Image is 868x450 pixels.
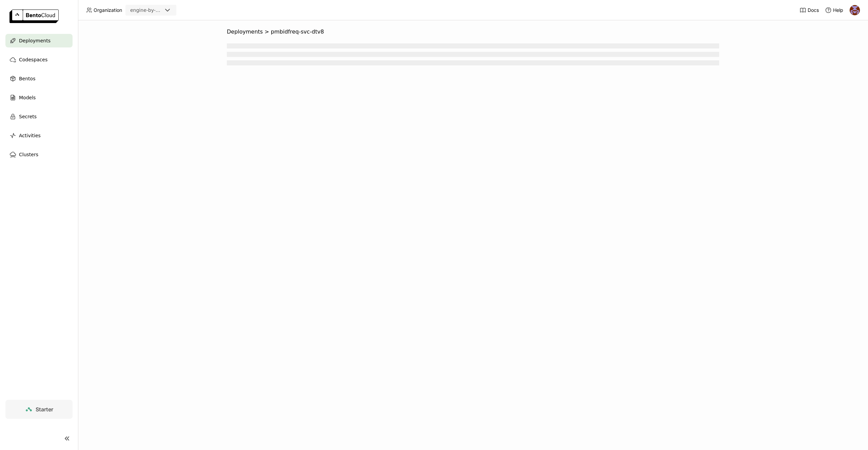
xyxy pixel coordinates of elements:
[5,148,73,161] a: Clusters
[5,91,73,104] a: Models
[800,7,819,14] a: Docs
[271,28,324,35] span: pmbidfreq-svc-dtv8
[5,34,73,47] a: Deployments
[825,7,843,14] div: Help
[19,112,37,121] span: Secrets
[808,7,819,13] span: Docs
[227,28,263,35] span: Deployments
[19,75,35,83] span: Bentos
[130,7,162,14] div: engine-by-moneylion
[833,7,843,13] span: Help
[5,53,73,66] a: Codespaces
[5,129,73,142] a: Activities
[5,72,73,85] a: Bentos
[9,9,59,23] img: logo
[5,110,73,123] a: Secrets
[36,406,53,413] span: Starter
[850,5,860,15] img: Martin Fejka
[5,400,73,419] a: Starter
[94,7,122,13] span: Organization
[19,56,47,64] span: Codespaces
[19,131,41,140] span: Activities
[19,94,36,102] span: Models
[19,150,38,159] span: Clusters
[227,28,719,35] nav: Breadcrumbs navigation
[19,37,51,45] span: Deployments
[263,28,271,35] span: >
[163,7,163,14] input: Selected engine-by-moneylion.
